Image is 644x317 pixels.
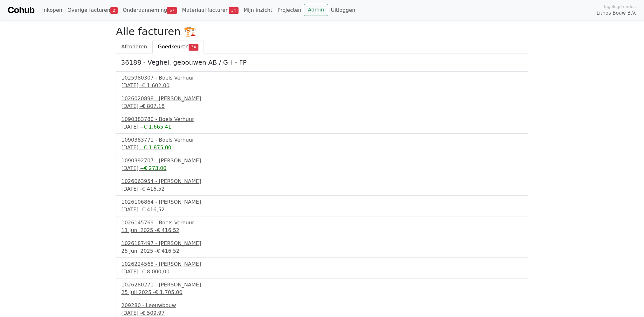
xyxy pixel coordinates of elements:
[121,219,523,227] div: 1026145769 - Boels Verhuur
[121,198,523,214] a: 1026106864 - [PERSON_NAME][DATE] -€ 416,52
[121,157,523,165] div: 1090392707 - [PERSON_NAME]
[121,268,523,276] div: [DATE] -
[121,74,523,82] div: 1025980307 - Boels Verhuur
[152,40,204,53] a: Goedkeuren34
[157,227,179,233] span: € 416,52
[121,116,523,123] div: 1090383780 - Boels Verhuur
[121,289,523,296] div: 25 juli 2025 -
[121,123,523,131] div: [DATE] -
[121,185,523,193] div: [DATE] -
[121,309,523,317] div: [DATE] -
[328,4,358,17] a: Uitloggen
[121,116,523,131] a: 1090383780 - Boels Verhuur[DATE] --€ 1.665,41
[142,269,170,275] span: € 8.000,00
[157,248,179,254] span: € 416,52
[142,165,166,171] span: -€ 273,00
[121,302,523,317] a: 209280 - Leeuwbouw[DATE] -€ 509,97
[142,103,164,109] span: € 807,18
[121,144,523,151] div: [DATE] -
[121,178,523,185] div: 1026063954 - [PERSON_NAME]
[304,4,328,16] a: Admin
[121,260,523,268] div: 1026224568 - [PERSON_NAME]
[121,157,523,172] a: 1090392707 - [PERSON_NAME][DATE] --€ 273,00
[121,44,147,50] span: Afcoderen
[121,219,523,234] a: 1026145769 - Boels Verhuur11 juni 2025 -€ 416,52
[121,260,523,276] a: 1026224568 - [PERSON_NAME][DATE] -€ 8.000,00
[142,207,164,213] span: € 416,52
[142,144,171,151] span: -€ 1.875,00
[121,82,523,89] div: [DATE] -
[158,44,189,50] span: Goedkeuren
[142,124,171,130] span: -€ 1.665,41
[121,136,523,151] a: 1090383771 - Boels Verhuur[DATE] --€ 1.875,00
[142,310,164,316] span: € 509,97
[121,74,523,89] a: 1025980307 - Boels Verhuur[DATE] -€ 1.602,00
[121,198,523,206] div: 1026106864 - [PERSON_NAME]
[116,25,528,38] h2: Alle facturen 🏗️
[120,4,179,17] a: Onderaanneming57
[110,7,118,14] span: 2
[241,4,275,17] a: Mijn inzicht
[121,247,523,255] div: 25 juni 2025 -
[121,281,523,289] div: 1026280271 - [PERSON_NAME]
[142,186,164,192] span: € 416,52
[275,4,304,17] a: Projecten
[121,102,523,110] div: [DATE] -
[142,82,170,88] span: € 1.602,00
[229,7,239,14] span: 34
[39,4,65,17] a: Inkopen
[121,59,523,66] h5: 36188 - Veghel, gebouwen AB / GH - FP
[189,44,198,50] span: 34
[65,4,120,17] a: Overige facturen2
[121,227,523,234] div: 11 juni 2025 -
[121,240,523,247] div: 1026187497 - [PERSON_NAME]
[121,206,523,214] div: [DATE] -
[121,136,523,144] div: 1090383771 - Boels Verhuur
[121,302,523,309] div: 209280 - Leeuwbouw
[121,95,523,102] div: 1026020898 - [PERSON_NAME]
[8,3,34,18] a: Cohub
[121,240,523,255] a: 1026187497 - [PERSON_NAME]25 juni 2025 -€ 416,52
[116,40,153,53] a: Afcoderen
[179,4,241,17] a: Materiaal facturen34
[121,281,523,296] a: 1026280271 - [PERSON_NAME]25 juli 2025 -€ 1.705,00
[597,10,636,17] span: Lithos Bouw B.V.
[167,7,177,14] span: 57
[121,95,523,110] a: 1026020898 - [PERSON_NAME][DATE] -€ 807,18
[121,178,523,193] a: 1026063954 - [PERSON_NAME][DATE] -€ 416,52
[604,4,636,10] span: Ingelogd onder:
[155,289,183,295] span: € 1.705,00
[121,165,523,172] div: [DATE] -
